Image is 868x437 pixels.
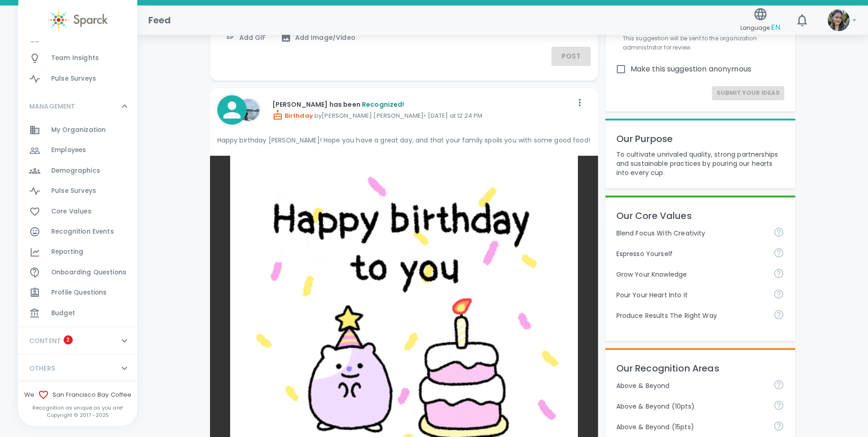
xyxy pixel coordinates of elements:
[18,355,137,382] div: OTHERS
[18,303,137,323] a: Budget
[18,389,137,400] span: We San Francisco Bay Coffee
[616,381,766,390] p: Above & Beyond
[773,421,784,432] svg: For going above and beyond!
[18,48,137,68] a: Team Insights
[18,242,137,262] a: Reporting
[51,288,107,297] span: Profile Questions
[51,268,126,277] span: Onboarding Questions
[773,268,784,279] svg: Follow your curiosity and learn together
[29,336,61,345] p: CONTENT
[64,335,73,344] span: 2
[18,161,137,181] a: Demographics
[616,131,785,146] p: Our Purpose
[18,9,137,31] a: Sparck logo
[18,411,137,419] p: Copyright © 2017 - 2025
[18,140,137,160] a: Employees
[272,111,313,120] span: Birthday
[616,229,766,238] p: Blend Focus With Creativity
[616,150,785,177] p: To cultivate unrivaled quality, strong partnerships and sustainable practices by pouring our hear...
[737,4,784,37] button: Language:EN
[29,364,55,373] p: OTHERS
[51,247,83,257] span: Reporting
[623,34,778,52] p: This suggestion will be sent to the organization administrator for review.
[217,136,591,145] p: Happy birthday [PERSON_NAME]! Hope you have a great day, and that your family spoils you with som...
[51,309,75,318] span: Budget
[740,22,780,34] span: Language:
[18,327,137,355] div: CONTENT2
[51,186,96,196] span: Pulse Surveys
[18,120,137,327] div: MANAGEMENT
[631,64,752,75] span: Make this suggestion anonymous
[773,227,784,238] svg: Achieve goals today and innovate for tomorrow
[18,222,137,242] a: Recognition Events
[51,54,99,63] span: Team Insights
[616,361,785,376] p: Our Recognition Areas
[771,22,780,33] span: EN
[616,422,766,432] p: Above & Beyond (15pts)
[18,404,137,411] p: Recognition as unique as you are!
[828,9,850,31] img: Picture of Mackenzie
[18,181,137,201] a: Pulse Surveys
[18,283,137,303] a: Profile Questions
[18,202,137,222] a: Core Values
[272,100,572,109] p: [PERSON_NAME] has been
[362,100,404,109] span: Recognized!
[773,400,784,411] svg: For going above and beyond!
[18,262,137,283] a: Onboarding Questions
[616,270,766,279] p: Grow Your Knowledge
[280,32,356,43] span: Add Image/Video
[18,120,137,140] a: My Organization
[51,146,86,155] span: Employees
[51,227,114,236] span: Recognition Events
[51,126,106,135] span: My Organization
[51,74,96,83] span: Pulse Surveys
[48,9,108,31] img: Sparck logo
[18,69,137,89] a: Pulse Surveys
[18,93,137,120] div: MANAGEMENT
[51,166,100,175] span: Demographics
[773,247,784,258] svg: Share your voice and your ideas
[272,109,572,120] p: by [PERSON_NAME] [PERSON_NAME] • [DATE] at 12:24 PM
[616,402,766,411] p: Above & Beyond (10pts)
[237,99,259,121] img: Picture of Anna Belle Heredia
[51,207,92,216] span: Core Values
[773,289,784,300] svg: Come to work to make a difference in your own way
[148,13,171,27] h1: Feed
[616,311,766,320] p: Produce Results The Right Way
[773,309,784,320] svg: Find success working together and doing the right thing
[616,290,766,300] p: Pour Your Heart Into It
[225,32,266,43] span: Add GIF
[616,249,766,258] p: Espresso Yourself
[773,379,784,390] svg: For going above and beyond!
[29,102,75,111] p: MANAGEMENT
[616,208,785,223] p: Our Core Values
